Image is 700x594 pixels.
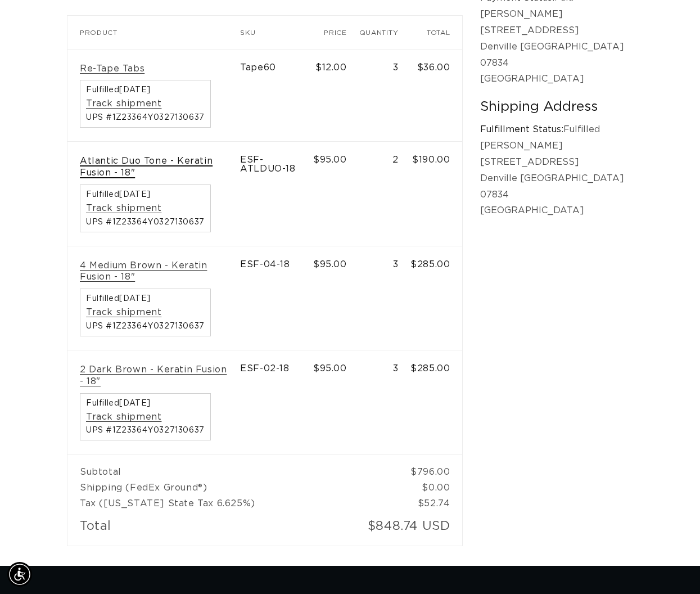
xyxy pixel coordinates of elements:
td: ESF-04-18 [240,246,313,350]
a: Track shipment [86,202,161,214]
iframe: Chat Widget [644,540,700,594]
time: [DATE] [119,295,151,303]
time: [DATE] [119,86,151,94]
p: Fulfilled [480,121,633,138]
td: ESF-02-18 [240,350,313,454]
td: Subtotal [67,454,410,480]
td: $52.74 [410,496,462,511]
div: Accessibility Menu [7,562,32,587]
th: Quantity [359,16,411,49]
th: Product [67,16,240,49]
span: $95.00 [313,364,347,373]
td: $0.00 [410,480,462,496]
time: [DATE] [119,399,151,407]
strong: Fulfillment Status: [480,125,563,134]
td: Tape60 [240,49,313,142]
a: 4 Medium Brown - Keratin Fusion - 18" [80,260,228,283]
span: $95.00 [313,260,347,269]
span: UPS #1Z23364Y0327130637 [86,322,205,330]
td: Tax ([US_STATE] State Tax 6.625%) [67,496,410,511]
a: Atlantic Duo Tone - Keratin Fusion - 18" [80,155,228,179]
td: 2 [359,142,411,246]
td: 3 [359,246,411,350]
h2: Shipping Address [480,98,633,116]
time: [DATE] [119,191,151,199]
p: [PERSON_NAME] [STREET_ADDRESS] Denville [GEOGRAPHIC_DATA] 07834 [GEOGRAPHIC_DATA] [480,138,633,219]
a: Track shipment [86,98,161,110]
th: SKU [240,16,313,49]
span: Fulfilled [86,399,205,407]
a: Track shipment [86,307,161,318]
th: Total [410,16,462,49]
td: $36.00 [410,49,462,142]
td: $285.00 [410,350,462,454]
td: Total [67,511,359,546]
span: Fulfilled [86,295,205,303]
th: Price [313,16,359,49]
td: 3 [359,49,411,142]
a: Re-Tape Tabs [80,63,144,75]
span: Fulfilled [86,191,205,199]
a: 2 Dark Brown - Keratin Fusion - 18" [80,364,228,388]
span: Fulfilled [86,86,205,94]
span: $12.00 [315,63,347,72]
td: $796.00 [410,454,462,480]
td: $190.00 [410,142,462,246]
span: $95.00 [313,155,347,164]
td: 3 [359,350,411,454]
td: $848.74 USD [359,511,463,546]
td: Shipping (FedEx Ground®) [67,480,410,496]
td: $285.00 [410,246,462,350]
a: Track shipment [86,411,161,423]
span: UPS #1Z23364Y0327130637 [86,218,205,226]
span: UPS #1Z23364Y0327130637 [86,426,205,434]
td: ESF-ATLDUO-18 [240,142,313,246]
p: [PERSON_NAME] [STREET_ADDRESS] Denville [GEOGRAPHIC_DATA] 07834 [GEOGRAPHIC_DATA] [480,6,633,87]
span: UPS #1Z23364Y0327130637 [86,114,205,121]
